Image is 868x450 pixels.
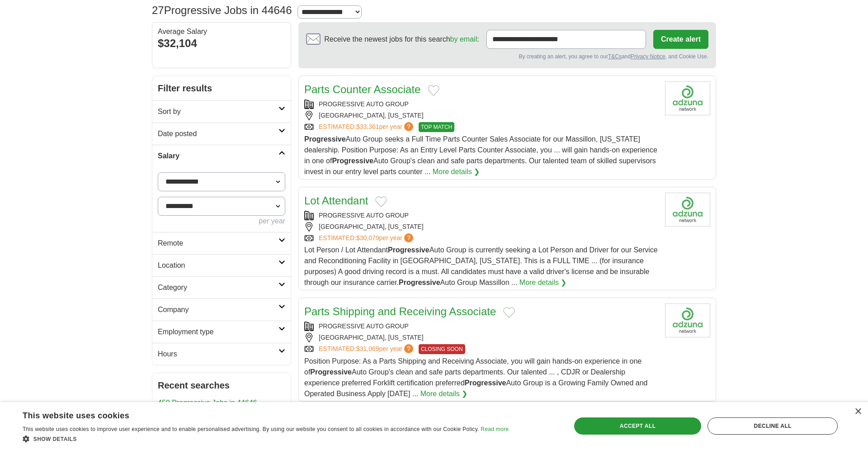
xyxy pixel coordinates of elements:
span: Show details [33,436,77,442]
div: Close [854,408,861,415]
strong: Progressive [399,279,440,286]
span: Receive the newest jobs for this search : [324,34,479,45]
button: Add to favorite jobs [375,196,387,207]
h2: Hours [158,349,278,360]
a: ESTIMATED:$30,079per year? [319,233,415,243]
img: Company logo [665,81,710,115]
h2: Sort by [158,106,278,117]
a: Location [152,254,291,276]
div: Show details [23,434,509,443]
div: This website uses cookies [23,407,486,421]
a: T&Cs [608,53,622,60]
h2: Employment type [158,327,278,337]
h2: Category [158,282,278,293]
a: by email [450,35,477,43]
span: $33,361 [356,123,379,130]
a: More details ❯ [420,388,468,399]
h2: Date posted [158,128,278,139]
a: Privacy Notice [631,53,665,60]
h2: Company [158,304,278,315]
a: Company [152,298,291,321]
span: Auto Group seeks a Full Time Parts Counter Sales Associate for our Massillon, [US_STATE] dealersh... [304,135,657,175]
strong: Progressive [388,246,429,254]
a: Sort by [152,100,291,123]
strong: Progressive [332,157,373,165]
a: Parts Counter Associate [304,83,420,95]
h2: Recent searches [158,379,285,392]
span: This website uses cookies to improve user experience and to enable personalised advertising. By u... [23,426,479,432]
h2: Remote [158,238,278,249]
a: Employment type [152,321,291,343]
h1: Progressive Jobs in 44646 [152,4,292,16]
strong: Progressive [465,379,506,387]
div: Decline all [708,417,838,435]
a: Category [152,276,291,298]
span: TOP MATCH [419,122,454,132]
div: [GEOGRAPHIC_DATA], [US_STATE] [304,111,658,120]
a: Salary [152,145,291,167]
a: More details ❯ [519,277,567,288]
h2: Location [158,260,278,271]
div: Accept all [574,417,702,435]
a: Hours [152,343,291,365]
div: PROGRESSIVE AUTO GROUP [304,99,658,109]
a: ESTIMATED:$33,361per year? [319,122,415,132]
a: Read more, opens a new window [481,426,509,432]
button: Add to favorite jobs [503,307,515,318]
div: [GEOGRAPHIC_DATA], [US_STATE] [304,222,658,232]
span: ? [404,344,413,353]
span: ? [404,122,413,131]
div: $32,104 [158,35,285,52]
h2: Salary [158,151,278,161]
span: ? [404,233,413,242]
img: Company logo [665,303,710,337]
div: per year [158,216,285,227]
button: Add to favorite jobs [428,85,439,96]
a: More details ❯ [433,166,480,177]
div: [GEOGRAPHIC_DATA], [US_STATE] [304,333,658,342]
strong: Progressive [304,135,346,143]
span: Lot Person / Lot Attendant Auto Group is currently seeking a Lot Person and Driver for our Servic... [304,246,658,286]
img: Company logo [665,193,710,227]
a: Parts Shipping and Receiving Associate [304,305,496,317]
a: Date posted [152,123,291,145]
div: Average Salary [158,28,285,35]
span: CLOSING SOON [419,344,465,354]
div: PROGRESSIVE AUTO GROUP [304,211,658,220]
a: 450 Progressive Jobs in 44646 [158,399,257,407]
span: $30,079 [356,234,379,242]
div: PROGRESSIVE AUTO GROUP [304,322,658,331]
h2: Filter results [152,76,291,100]
div: By creating an alert, you agree to our and , and Cookie Use. [306,52,708,61]
span: Position Purpose: As a Parts Shipping and Receiving Associate, you will gain hands-on experience ... [304,357,647,398]
a: Remote [152,232,291,254]
a: Lot Attendant [304,194,368,207]
a: ESTIMATED:$31,069per year? [319,344,415,354]
strong: Progressive [310,368,352,376]
button: Create alert [653,30,708,49]
span: 27 [152,2,164,19]
span: $31,069 [356,345,379,352]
